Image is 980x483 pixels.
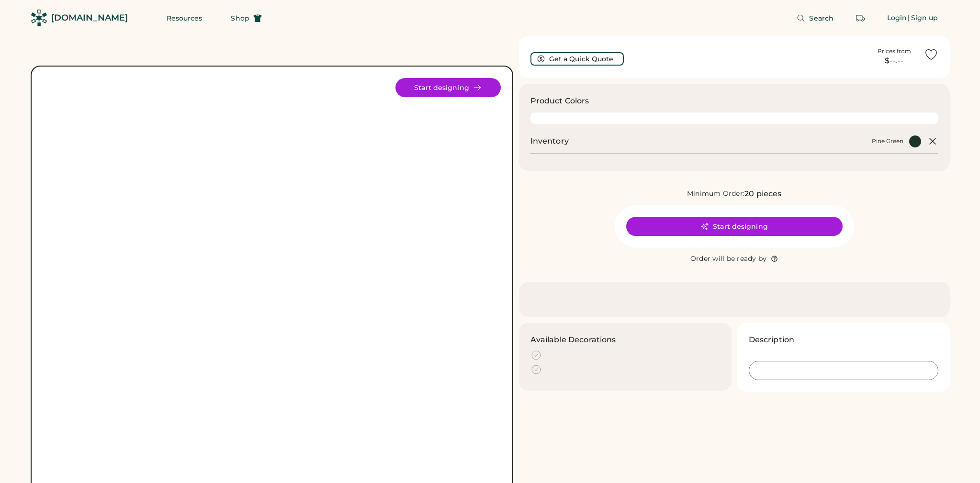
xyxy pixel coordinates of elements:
[785,9,845,28] button: Search
[749,334,795,346] h3: Description
[878,47,911,55] div: Prices from
[219,9,273,28] button: Shop
[530,334,616,346] h3: Available Decorations
[870,55,918,67] div: $--.--
[887,13,907,23] div: Login
[395,78,501,97] button: Start designing
[626,217,843,236] button: Start designing
[155,9,214,28] button: Resources
[530,52,624,66] button: Get a Quick Quote
[907,13,938,23] div: | Sign up
[687,189,745,199] div: Minimum Order:
[51,12,128,24] div: [DOMAIN_NAME]
[231,15,249,22] span: Shop
[851,9,870,28] button: Retrieve an order
[744,188,781,200] div: 20 pieces
[690,254,767,264] div: Order will be ready by
[530,135,569,147] h2: Inventory
[809,15,834,22] span: Search
[31,10,47,26] img: Rendered Logo - Screens
[530,95,589,107] h3: Product Colors
[872,137,903,145] div: Pine Green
